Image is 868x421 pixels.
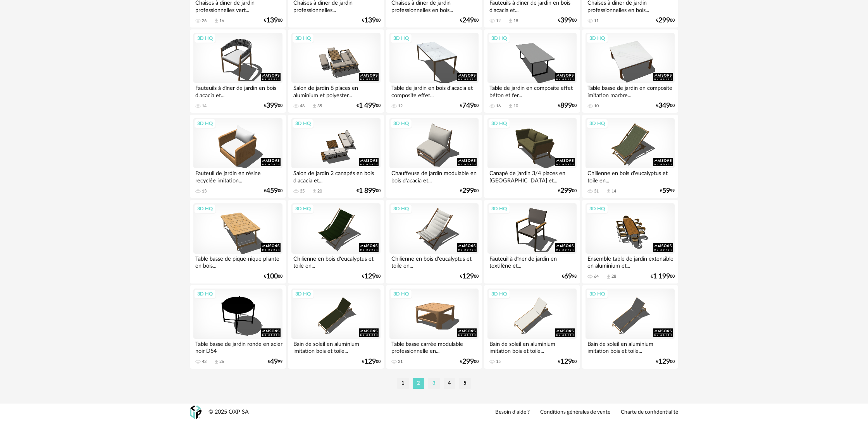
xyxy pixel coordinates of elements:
div: 16 [219,18,224,24]
li: 5 [459,378,471,389]
span: 749 [462,103,474,108]
div: 3D HQ [194,204,216,214]
span: Download icon [312,103,317,109]
div: € 00 [460,188,479,194]
div: € 00 [460,103,479,108]
div: € 00 [362,359,381,364]
a: Conditions générales de vente [540,409,610,416]
div: 43 [202,359,207,364]
div: € 00 [264,18,282,23]
a: Charte de confidentialité [621,409,678,416]
a: 3D HQ Chauffeuse de jardin modulable en bois d'acacia et... €29900 [386,115,482,198]
span: 129 [364,274,376,279]
div: 3D HQ [586,289,608,299]
span: 129 [462,274,474,279]
div: 64 [594,274,599,279]
div: € 99 [660,188,675,194]
li: 3 [428,378,440,389]
a: 3D HQ Canapé de jardin 3/4 places en [GEOGRAPHIC_DATA] et... €29900 [484,115,580,198]
div: Table de jardin en composite effet béton et fer... [487,83,577,98]
div: € 00 [558,359,577,364]
a: 3D HQ Table de jardin en bois d'acacia et composite effet... 12 €74900 [386,29,482,113]
a: 3D HQ Table basse carrée modulable professionnelle en... 21 €29900 [386,285,482,369]
span: 139 [266,18,278,23]
span: 59 [662,188,670,194]
span: 299 [658,18,670,23]
div: 31 [594,189,599,194]
div: € 98 [562,274,577,279]
div: 16 [496,103,501,109]
div: 26 [202,18,207,24]
span: 129 [364,359,376,364]
a: 3D HQ Table de jardin en composite effet béton et fer... 16 Download icon 10 €89900 [484,29,580,113]
div: Bain de soleil en aluminium imitation bois et toile... [586,339,675,354]
div: Chilienne en bois d'eucalyptus et toile en... [389,254,479,269]
div: € 00 [356,188,381,194]
div: 3D HQ [194,33,216,43]
div: © 2025 OXP SA [208,409,249,416]
span: 1 499 [359,103,376,108]
a: 3D HQ Fauteuils à dîner de jardin en bois d'acacia et... 14 €39900 [190,29,286,113]
li: 1 [397,378,409,389]
span: 129 [658,359,670,364]
a: 3D HQ Salon de jardin 2 canapés en bois d'acacia et... 35 Download icon 20 €1 89900 [288,115,384,198]
div: € 00 [651,274,675,279]
div: 3D HQ [488,204,510,214]
span: Download icon [214,18,219,24]
div: € 00 [558,103,577,108]
div: € 00 [460,18,479,23]
div: 3D HQ [390,33,412,43]
div: € 00 [356,103,381,108]
span: 1 899 [359,188,376,194]
a: 3D HQ Table basse de jardin en composite imitation marbre... 10 €34900 [582,29,678,113]
span: 129 [560,359,572,364]
span: Download icon [606,274,611,280]
div: € 00 [558,188,577,194]
div: 12 [496,18,501,24]
span: 139 [364,18,376,23]
div: Table de jardin en bois d'acacia et composite effet... [389,83,479,98]
div: € 00 [264,103,282,108]
div: 10 [594,103,599,109]
div: Salon de jardin 8 places en aluminium et polyester... [291,83,381,98]
div: 14 [202,103,207,109]
div: 3D HQ [194,289,216,299]
span: 899 [560,103,572,108]
span: 349 [658,103,670,108]
span: 459 [266,188,278,194]
div: 14 [611,189,616,194]
span: Download icon [312,188,317,194]
a: 3D HQ Table basse de pique-nique pliante en bois... €10000 [190,200,286,284]
div: 28 [611,274,616,279]
div: € 00 [460,359,479,364]
div: 3D HQ [292,204,314,214]
div: 20 [317,189,322,194]
div: Fauteuil à dîner de jardin en textilène et... [487,254,577,269]
div: Table basse de jardin en composite imitation marbre... [586,83,675,98]
div: Bain de soleil en aluminium imitation bois et toile... [291,339,381,354]
div: 3D HQ [586,33,608,43]
div: € 00 [656,18,675,23]
li: 2 [413,378,424,389]
div: Chilienne en bois d'eucalyptus et toile en... [291,254,381,269]
div: Fauteuil de jardin en résine recyclée imitation... [193,168,282,184]
div: 3D HQ [586,204,608,214]
div: 35 [300,189,305,194]
div: Canapé de jardin 3/4 places en [GEOGRAPHIC_DATA] et... [487,168,577,184]
div: 48 [300,103,305,109]
div: € 00 [460,274,479,279]
div: 21 [398,359,403,364]
a: 3D HQ Bain de soleil en aluminium imitation bois et toile... €12900 [288,285,384,369]
span: Download icon [606,188,611,194]
div: 26 [219,359,224,364]
a: 3D HQ Chilienne en bois d'eucalyptus et toile en... €12900 [288,200,384,284]
img: OXP [190,406,201,419]
div: € 00 [264,188,282,194]
div: Table basse carrée modulable professionnelle en... [389,339,479,354]
span: Download icon [214,359,219,365]
div: 3D HQ [390,119,412,129]
span: 299 [560,188,572,194]
span: 299 [462,359,474,364]
span: 399 [266,103,278,108]
div: Chauffeuse de jardin modulable en bois d'acacia et... [389,168,479,184]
